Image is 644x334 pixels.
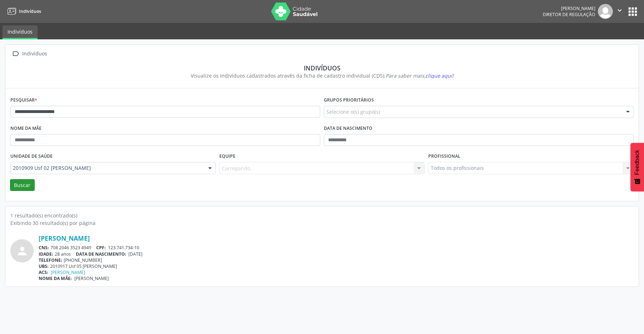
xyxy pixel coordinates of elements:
div: [PERSON_NAME] [543,5,595,11]
span: TELEFONE: [39,257,62,263]
a: Indivíduos [3,25,38,39]
button: Feedback - Mostrar pesquisa [630,143,644,191]
label: Nome da mãe [10,123,42,134]
span: UBS: [39,263,49,269]
a: [PERSON_NAME] [39,234,90,242]
div: [PHONE_NUMBER] [39,257,634,263]
span: Selecione o(s) grupo(s) [326,108,380,116]
label: Unidade de saúde [10,151,53,162]
div: Indivíduos [15,64,629,72]
span: 123.741.734-10 [108,245,139,251]
div: 28 anos [39,251,634,257]
a: Indivíduos [5,5,41,17]
span: DATA DE NASCIMENTO: [76,251,126,257]
span: Indivíduos [19,8,41,14]
label: Grupos prioritários [324,95,374,106]
span: CPF: [96,245,106,251]
label: Data de nascimento [324,123,372,134]
i: person [16,245,29,257]
label: Profissional [428,151,460,162]
a:  Indivíduos [10,49,48,59]
label: Equipe [219,151,235,162]
div: Visualize os indivíduos cadastrados através da ficha de cadastro individual (CDS). [15,72,629,79]
div: 1 resultado(s) encontrado(s) [10,212,634,219]
span: NOME DA MÃE: [39,275,72,281]
span: IDADE: [39,251,53,257]
span: 2010909 Usf 02 [PERSON_NAME] [13,164,201,172]
div: Indivíduos [21,49,48,59]
div: 708 2046 3523 4949 [39,245,634,251]
button: apps [626,5,639,18]
div: Exibindo 30 resultado(s) por página [10,219,634,227]
span: Feedback [634,150,640,175]
div: 2010917 Usf 05 [PERSON_NAME] [39,263,634,269]
button: Buscar [10,179,35,191]
span: Diretor de regulação [543,11,595,18]
label: Pesquisar [10,95,37,106]
i:  [10,49,21,59]
span: [PERSON_NAME] [74,275,109,281]
span: clique aqui! [425,72,454,79]
i:  [616,6,624,14]
i: Para saber mais, [386,72,454,79]
img: img [598,4,613,19]
button:  [613,4,626,19]
span: ACS: [39,269,48,275]
a: [PERSON_NAME] [51,269,85,275]
span: [DATE] [128,251,142,257]
span: CNS: [39,245,49,251]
